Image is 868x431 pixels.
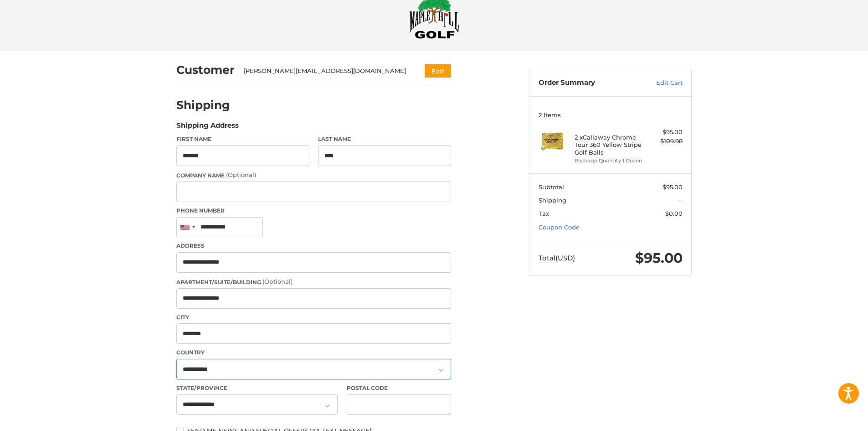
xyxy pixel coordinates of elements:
label: Postal Code [347,384,452,392]
label: Last Name [318,135,451,143]
span: -- [678,197,683,204]
label: Country [176,348,451,357]
span: $95.00 [663,183,683,191]
label: Apartment/Suite/Building [176,277,451,286]
h2: Shipping [176,98,230,112]
label: Phone Number [176,207,451,215]
span: $0.00 [665,210,683,217]
span: Subtotal [539,183,564,191]
h3: Order Summary [539,78,637,88]
a: Edit Cart [637,78,683,88]
button: Edit [425,64,451,78]
iframe: Google Customer Reviews [793,406,868,431]
legend: Shipping Address [176,120,239,135]
small: (Optional) [226,171,256,178]
h4: 2 x Callaway Chrome Tour 360 Yellow Stripe Golf Balls [575,134,644,156]
span: Shipping [539,197,566,204]
label: City [176,313,451,322]
label: Company Name [176,171,451,180]
h3: 2 Items [539,111,683,119]
small: (Optional) [262,278,293,285]
li: Package Quantity 1 Dozen [575,157,644,165]
div: $109.98 [647,137,683,146]
label: Address [176,242,451,250]
label: State/Province [176,384,338,392]
span: $95.00 [635,249,683,266]
div: $95.00 [647,128,683,137]
label: First Name [176,135,309,143]
span: Total (USD) [539,254,575,262]
a: Coupon Code [539,223,580,231]
div: United States: +1 [177,218,198,237]
div: [PERSON_NAME][EMAIL_ADDRESS][DOMAIN_NAME] [244,67,407,76]
h2: Customer [176,63,235,77]
span: Tax [539,210,549,217]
